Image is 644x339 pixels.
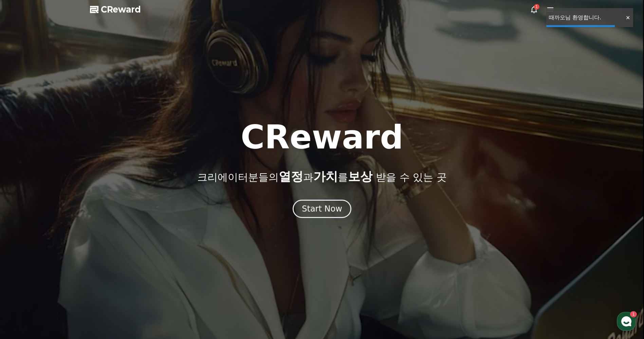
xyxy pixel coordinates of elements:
[313,169,338,183] span: 가치
[348,169,372,183] span: 보상
[293,200,351,218] button: Start Now
[101,4,141,15] span: CReward
[241,121,403,154] h1: CReward
[90,4,141,15] a: CReward
[197,170,446,183] p: 크리에이터분들의 과 를 받을 수 있는 곳
[530,5,538,14] a: 1
[279,169,303,183] span: 열정
[534,4,539,9] div: 1
[293,206,351,213] a: Start Now
[302,203,342,214] div: Start Now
